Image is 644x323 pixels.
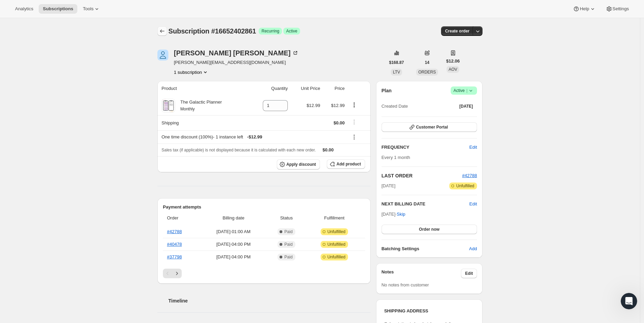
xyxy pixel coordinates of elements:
[419,227,439,232] span: Order now
[382,103,408,110] span: Created Date
[120,3,132,15] div: Close
[39,4,77,14] button: Subscriptions
[392,209,409,220] button: Skip
[202,241,265,248] span: [DATE] · 04:00 PM
[33,3,41,9] h1: Fin
[163,211,200,226] th: Order
[327,229,346,234] span: Unfulfilled
[445,28,469,34] span: Create order
[416,124,448,130] span: Customer Portal
[621,293,637,309] iframe: Intercom live chat
[269,215,304,221] span: Status
[79,4,104,14] button: Tools
[384,308,474,314] h3: SHIPPING ADDRESS
[462,172,477,179] button: #42788
[349,101,360,109] button: Product actions
[307,103,320,108] span: $12.99
[5,160,112,249] div: Hi there,This may have been related to an outage that occured on AWS [DATE]. I'd recommend rerunn...
[157,115,249,130] th: Shipping
[331,103,345,108] span: $12.99
[168,297,371,304] h2: Timeline
[174,59,299,66] span: [PERSON_NAME][EMAIL_ADDRESS][DOMAIN_NAME]
[167,254,182,259] a: #37798
[29,146,117,152] div: joined the conversation
[469,201,477,207] button: Edit
[284,242,293,247] span: Paid
[174,69,209,76] button: Product actions
[441,26,474,36] button: Create order
[397,211,405,218] span: Skip
[202,215,265,221] span: Billing date
[382,183,396,189] span: [DATE]
[418,70,436,75] span: ORDERS
[389,60,404,65] span: $168.87
[202,228,265,235] span: [DATE] · 01:00 AM
[336,161,361,167] span: Add product
[107,3,120,16] button: Home
[162,99,174,112] img: product img
[466,88,467,93] span: |
[613,6,629,12] span: Settings
[334,120,345,125] span: $0.00
[11,92,107,118] div: You’ll get replies here and in your email: ✉️
[5,88,131,145] div: Fin says…
[465,243,481,254] button: Add
[163,204,365,211] h2: Payment attempts
[453,87,474,94] span: Active
[382,172,462,179] h2: LAST ORDER
[174,50,299,56] div: [PERSON_NAME] [PERSON_NAME]
[327,159,365,169] button: Add product
[465,142,481,153] button: Edit
[20,4,30,15] img: Profile image for Fin
[425,60,429,65] span: 14
[25,54,131,82] div: Hi there. I've been waiting for export of cancellation report since [DATE], but nothing is receiv...
[5,54,131,88] div: Joni says…
[249,81,290,96] th: Quantity
[11,122,107,135] div: Our usual reply time 🕒
[17,129,55,134] b: A few minutes
[459,104,473,109] span: [DATE]
[382,269,461,278] h3: Notes
[469,245,477,252] span: Add
[11,4,37,14] button: Analytics
[385,58,408,67] button: $168.87
[5,160,131,254] div: Adrian says…
[4,3,17,16] button: go back
[247,134,262,140] span: - $12.99
[290,81,322,96] th: Unit Price
[15,6,33,12] span: Analytics
[30,58,126,78] div: Hi there. I've been waiting for export of cancellation report since [DATE], but nothing is receiv...
[569,4,600,14] button: Help
[382,201,469,207] h2: NEXT BILLING DATE
[393,70,400,75] span: LTV
[5,145,131,160] div: Adrian says…
[449,67,457,72] span: AOV
[157,81,249,96] th: Product
[462,173,477,178] a: #42788
[167,229,182,234] a: #42788
[308,215,361,221] span: Fulfillment
[455,102,477,111] button: [DATE]
[382,155,410,160] span: Every 1 month
[29,147,68,151] b: [PERSON_NAME]
[382,225,477,234] button: Order now
[168,27,256,35] span: Subscription #16652402861
[286,162,316,167] span: Apply discount
[461,269,477,278] button: Edit
[284,254,293,260] span: Paid
[602,4,633,14] button: Settings
[284,229,293,234] span: Paid
[580,6,589,12] span: Help
[323,147,334,152] span: $0.00
[11,105,65,118] b: [EMAIL_ADDRESS][DOMAIN_NAME]
[277,159,320,170] button: Apply discount
[446,58,460,65] span: $12.06
[382,122,477,132] button: Customer Portal
[322,81,347,96] th: Price
[162,134,345,140] div: One time discount (100%) - 1 instance left
[157,26,167,36] button: Subscriptions
[469,144,477,151] span: Edit
[163,269,365,278] nav: Pagination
